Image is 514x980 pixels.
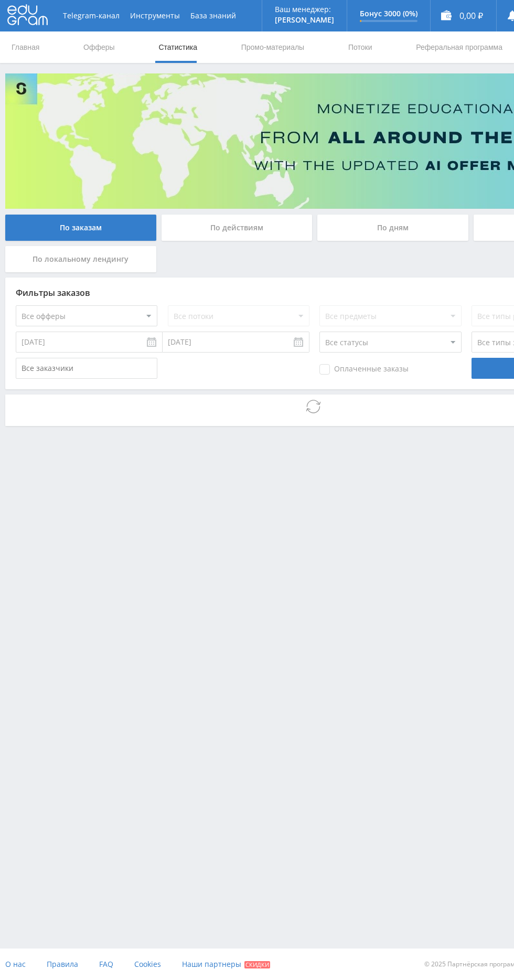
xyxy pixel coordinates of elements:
span: Cookies [134,959,161,969]
div: По локальному лендингу [5,246,156,272]
span: Правила [47,959,78,969]
a: О нас [5,949,26,980]
div: По заказам [5,215,156,241]
div: По дням [317,215,468,241]
div: По действиям [162,215,313,241]
a: Реферальная программа [415,31,504,63]
p: Ваш менеджер: [275,5,334,14]
span: Наши партнеры [182,959,241,969]
a: Наши партнеры Скидки [182,949,270,980]
a: Статистика [157,31,198,63]
a: Правила [47,949,78,980]
span: Скидки [244,961,270,968]
a: Cookies [134,949,161,980]
p: [PERSON_NAME] [275,16,334,24]
span: Оплаченные заказы [319,364,409,375]
a: FAQ [99,949,113,980]
p: Бонус 3000 (0%) [360,9,417,18]
a: Главная [10,31,40,63]
span: О нас [5,959,26,969]
input: Все заказчики [16,358,157,379]
a: Офферы [82,31,116,63]
a: Промо-материалы [240,31,305,63]
span: FAQ [99,959,113,969]
a: Потоки [347,31,373,63]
